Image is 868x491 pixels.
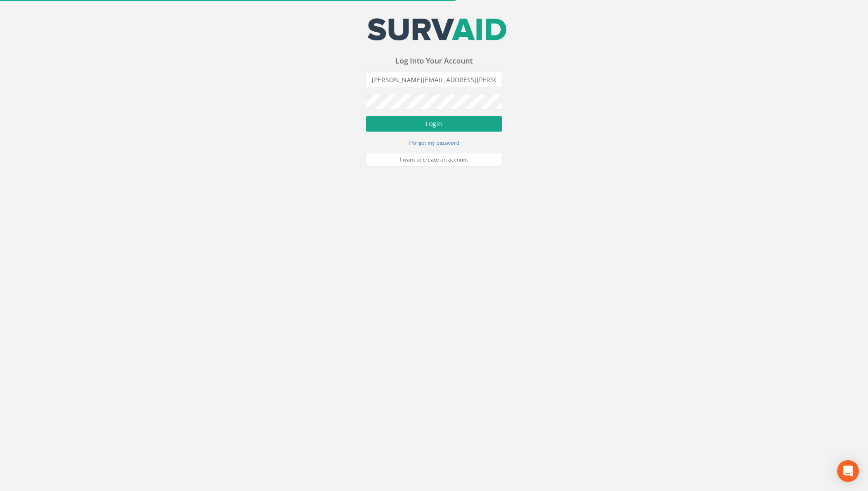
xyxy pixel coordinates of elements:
button: Login [366,116,502,132]
div: Open Intercom Messenger [837,460,859,482]
small: I forgot my password [409,139,459,146]
h3: Log Into Your Account [366,57,502,65]
a: I forgot my password [409,138,459,147]
a: I want to create an account [366,153,502,167]
input: Email [366,72,502,87]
